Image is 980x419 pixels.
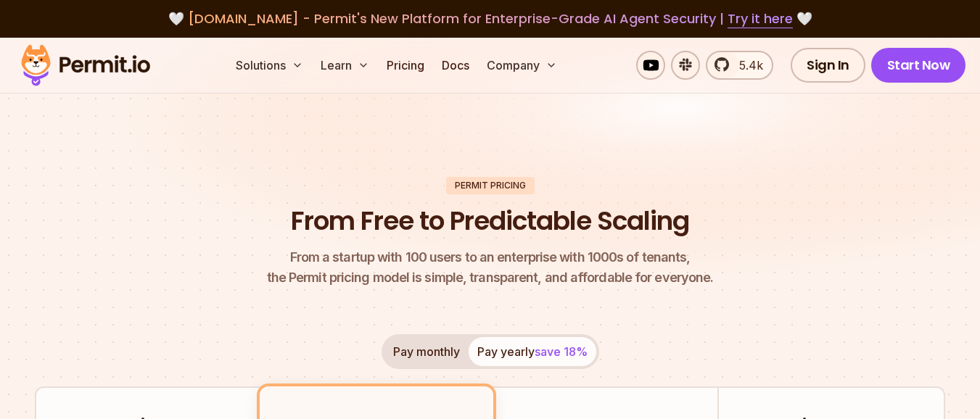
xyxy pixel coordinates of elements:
[267,247,714,288] p: the Permit pricing model is simple, transparent, and affordable for everyone.
[267,247,714,267] span: From a startup with 100 users to an enterprise with 1000s of tenants,
[188,9,793,28] span: [DOMAIN_NAME] - Permit's New Platform for Enterprise-Grade AI Agent Security |
[706,51,773,80] a: 5.4k
[728,9,793,28] a: Try it here
[730,57,763,74] span: 5.4k
[35,9,945,29] div: 🤍 🤍
[481,51,563,80] button: Company
[230,51,309,80] button: Solutions
[436,51,475,80] a: Docs
[315,51,375,80] button: Learn
[15,41,157,90] img: Permit logo
[871,48,966,83] a: Start Now
[384,337,469,366] button: Pay monthly
[291,203,689,239] h1: From Free to Predictable Scaling
[381,51,430,80] a: Pricing
[446,177,535,194] div: Permit Pricing
[791,48,865,83] a: Sign In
